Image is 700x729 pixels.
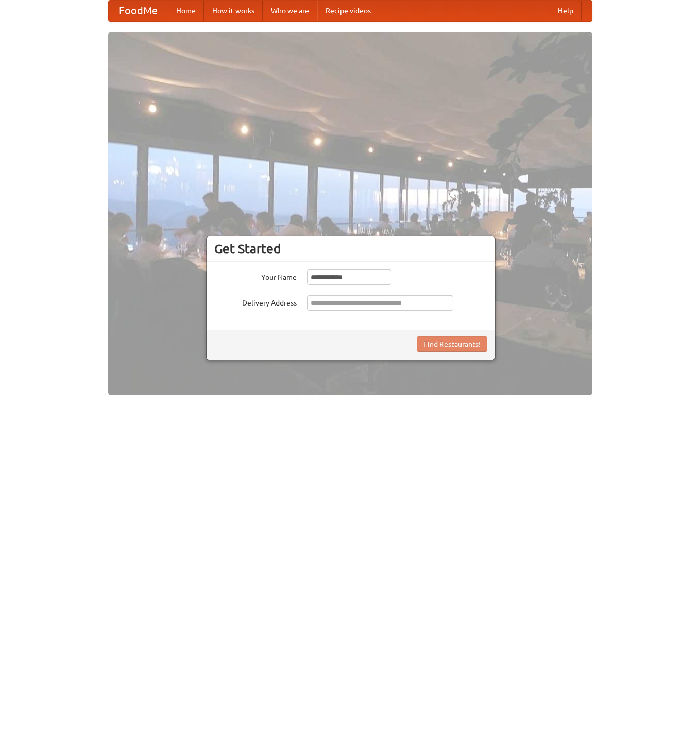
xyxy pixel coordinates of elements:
[417,336,487,352] button: Find Restaurants!
[168,1,204,21] a: Home
[263,1,317,21] a: Who we are
[214,269,297,282] label: Your Name
[204,1,263,21] a: How it works
[550,1,582,21] a: Help
[214,295,297,308] label: Delivery Address
[317,1,379,21] a: Recipe videos
[109,1,168,21] a: FoodMe
[214,241,487,257] h3: Get Started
